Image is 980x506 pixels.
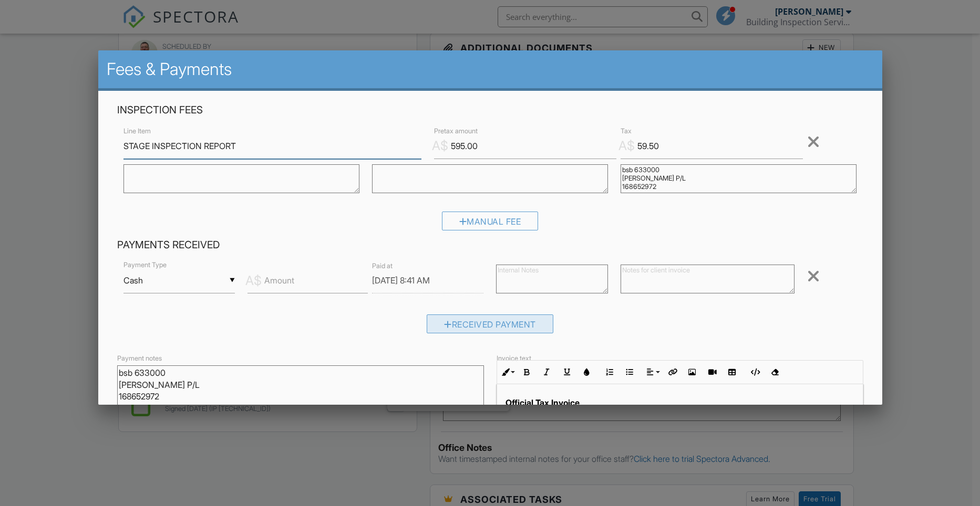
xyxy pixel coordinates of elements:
label: Payment Type [123,260,167,270]
button: Align [642,362,662,382]
textarea: bsb 633000 [PERSON_NAME] P/L 168652972 [621,164,857,193]
textarea: bsb 633000 [PERSON_NAME] P/L 168652972 [117,365,484,418]
a: Received Payment [427,322,553,332]
div: A$ [618,137,635,155]
label: Pretax amount [434,126,478,136]
h4: Payments Received [117,238,863,252]
h4: Inspection Fees [117,103,863,117]
button: Inline Style [497,362,517,382]
button: Insert Link (Ctrl+K) [662,362,682,382]
button: Italic (Ctrl+I) [537,362,557,382]
h2: Fees & Payments [107,59,874,80]
div: Manual Fee [442,212,539,230]
label: Invoice text [497,354,531,363]
button: Code View [745,362,765,382]
button: Unordered List [620,362,639,382]
div: A$ [432,137,448,155]
button: Ordered List [600,362,620,382]
button: Underline (Ctrl+U) [557,362,577,382]
label: Line Item [123,126,151,136]
a: Manual Fee [442,219,539,229]
button: Insert Image (Ctrl+P) [682,362,702,382]
button: Bold (Ctrl+B) [517,362,537,382]
label: Tax [621,126,632,136]
button: Clear Formatting [765,362,785,382]
button: Insert Video [702,362,722,382]
button: Colors [577,362,597,382]
button: Insert Table [722,362,742,382]
label: Paid at [372,261,393,271]
label: Payment notes [117,354,162,363]
u: Official Tax Invoice [506,397,580,408]
label: Amount [264,275,294,286]
div: A$ [245,272,262,290]
div: Received Payment [427,314,553,333]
